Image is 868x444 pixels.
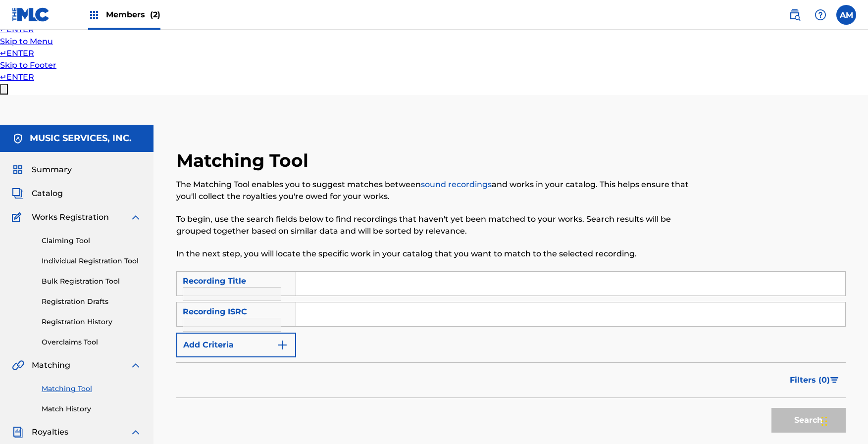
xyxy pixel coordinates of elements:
[32,426,68,438] span: Royalties
[784,368,846,393] button: Filters (0)
[12,426,24,438] img: Royalties
[183,306,290,318] div: Recording ISRC
[42,404,142,414] a: Match History
[130,426,142,438] img: expand
[811,5,830,25] div: Help
[830,377,839,383] img: filter
[12,211,25,223] img: Works Registration
[42,296,142,307] a: Registration Drafts
[30,133,132,144] h5: MUSIC SERVICES, INC.
[42,317,142,327] a: Registration History
[421,180,492,189] a: sound recordings
[106,9,160,20] span: Members
[176,271,846,438] form: Search Form
[12,188,63,199] a: CatalogCatalog
[790,374,830,386] span: Filters ( 0 )
[176,248,692,260] p: In the next step, you will locate the specific work in your catalog that you want to match to the...
[836,5,856,25] div: User Menu
[32,188,63,199] span: Catalog
[42,256,142,266] a: Individual Registration Tool
[130,359,142,371] img: expand
[32,211,109,223] span: Works Registration
[785,5,805,25] a: Public Search
[840,291,868,371] iframe: Resource Center
[12,359,24,371] img: Matching
[815,9,826,21] img: help
[12,164,24,176] img: Summary
[12,164,72,176] a: SummarySummary
[12,133,24,145] img: Accounts
[176,213,692,237] p: To begin, use the search fields below to find recordings that haven't yet been matched to your wo...
[176,179,692,202] p: The Matching Tool enables you to suggest matches between and works in your catalog. This helps en...
[88,9,100,21] img: Top Rightsholders
[183,275,290,287] div: Recording Title
[276,339,288,351] img: 9d2ae6d4665cec9f34b9.svg
[821,406,827,436] div: Drag
[12,7,50,22] img: MLC Logo
[42,384,142,394] a: Matching Tool
[789,9,801,21] img: search
[130,211,142,223] img: expand
[12,188,24,199] img: Catalog
[32,164,72,176] span: Summary
[42,337,142,347] a: Overclaims Tool
[42,236,142,246] a: Claiming Tool
[42,276,142,287] a: Bulk Registration Tool
[176,149,313,172] h2: Matching Tool
[176,333,296,357] button: Add Criteria
[32,359,70,371] span: Matching
[150,10,160,19] span: (2)
[818,396,868,444] iframe: Chat Widget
